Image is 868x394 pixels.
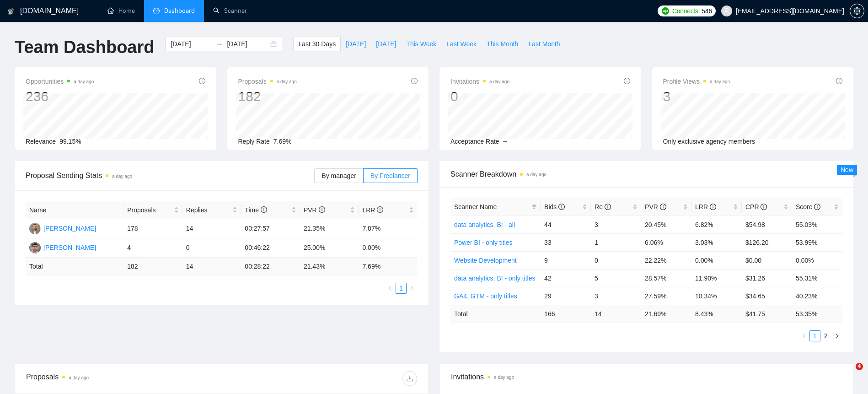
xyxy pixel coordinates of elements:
button: This Week [401,37,441,51]
td: 7.87% [359,219,418,238]
span: 4 [856,363,863,370]
td: 9 [541,251,591,269]
button: Last Month [523,37,565,51]
span: This Month [487,39,518,49]
span: info-circle [319,206,325,213]
span: info-circle [710,204,716,210]
td: 42 [541,269,591,287]
span: LRR [362,206,383,214]
div: Proposals [26,371,222,386]
td: 44 [541,216,591,233]
td: 22.22% [641,251,691,269]
time: a day ago [494,375,514,380]
th: Name [26,201,123,219]
span: CPR [745,203,767,210]
span: right [409,286,415,291]
span: Only exclusive agency members [663,138,755,145]
span: New [841,166,853,173]
td: 6.82% [691,216,742,233]
td: 28.57% [641,269,691,287]
td: 00:46:22 [241,238,300,258]
span: Profile Views [663,76,730,87]
button: Last Week [441,37,482,51]
span: info-circle [261,206,267,213]
td: 3.03% [691,233,742,251]
button: right [831,330,842,341]
td: 3 [591,287,641,305]
span: filter [530,200,539,214]
div: 236 [26,88,94,105]
time: a day ago [526,172,547,177]
span: info-circle [199,78,205,84]
img: SK [29,223,41,234]
div: [PERSON_NAME] [43,223,96,233]
td: 4 [123,238,182,258]
a: SK[PERSON_NAME] [29,224,96,232]
a: MS[PERSON_NAME] [29,243,96,251]
li: 2 [820,330,831,341]
button: left [798,330,809,341]
td: 8.43 % [691,305,742,323]
td: 182 [123,258,182,275]
span: Invitations [451,371,842,383]
td: 21.43 % [300,258,359,275]
time: a day ago [69,375,89,380]
th: Proposals [123,201,182,219]
div: 3 [663,88,730,105]
img: MS [29,242,41,254]
span: swap-right [216,40,223,48]
span: Score [796,203,820,210]
span: info-circle [411,78,418,84]
span: By manager [321,172,356,179]
span: info-circle [814,204,820,210]
a: Power BI - only titles [454,239,513,246]
button: Last 30 Days [293,37,341,51]
td: $ 41.75 [742,305,792,323]
td: $126.20 [742,233,792,251]
td: 5 [591,269,641,287]
td: 166 [541,305,591,323]
td: Total [450,305,541,323]
span: -- [503,138,507,145]
li: Next Page [407,283,418,294]
time: a day ago [112,174,132,179]
span: Opportunities [26,76,94,87]
span: Re [595,203,611,210]
div: 182 [238,88,297,105]
span: 546 [702,6,712,16]
td: $34.65 [742,287,792,305]
td: 6.06% [641,233,691,251]
time: a day ago [489,79,509,84]
span: Scanner Breakdown [450,168,842,180]
td: 0.00% [792,251,842,269]
th: Replies [182,201,241,219]
button: left [385,283,396,294]
img: upwork-logo.png [662,7,669,15]
input: End date [227,39,268,49]
span: Proposal Sending Stats [26,170,314,181]
a: 1 [810,331,820,341]
a: homeHome [107,7,135,15]
td: 14 [591,305,641,323]
h1: Team Dashboard [15,37,154,58]
span: Time [245,206,267,214]
span: Relevance [26,138,56,145]
td: $0.00 [742,251,792,269]
td: 14 [182,219,241,238]
span: Dashboard [164,7,195,15]
span: download [403,375,417,382]
a: data analytics, BI - all [454,221,515,228]
span: [DATE] [346,39,366,49]
button: [DATE] [341,37,371,51]
td: 0 [591,251,641,269]
span: This Week [406,39,436,49]
td: 53.35 % [792,305,842,323]
li: 1 [809,330,820,341]
td: 10.34% [691,287,742,305]
span: Scanner Name [454,203,497,210]
a: setting [850,7,864,15]
a: data analytics, BI - only titles [454,275,535,282]
td: 29 [541,287,591,305]
span: Acceptance Rate [450,138,499,145]
td: Total [26,258,123,275]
